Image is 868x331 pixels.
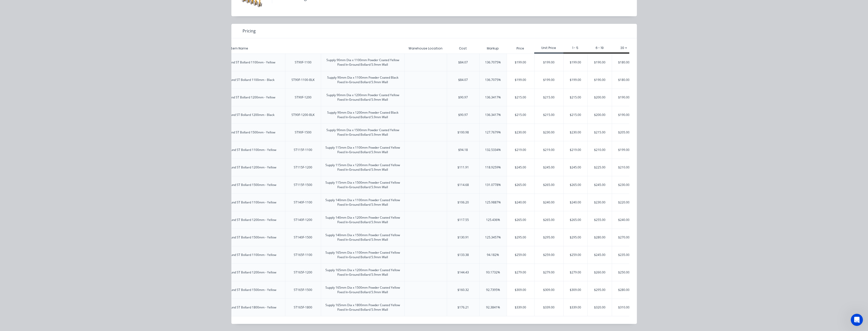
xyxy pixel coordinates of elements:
[507,43,534,54] div: Price
[507,264,534,281] div: $279.00
[294,288,312,292] div: ST165F-1500
[588,299,612,316] div: $320.00
[294,270,312,275] div: ST165F-1200
[291,78,315,82] div: ST90F-1100-BLK
[588,281,612,299] div: $295.00
[534,299,563,316] div: $339.00
[612,54,636,71] div: $180.00
[612,281,636,299] div: $280.00
[485,148,501,152] div: 132.5334%
[534,54,563,71] div: $199.00
[612,246,636,264] div: $235.00
[507,194,534,211] div: $240.00
[479,43,507,54] div: Markup
[325,303,400,312] div: Supply 165mm Dia x 1800mm Powder Coated Yellow Fixed In-Ground Bollard 5.9mm Wall
[534,176,563,194] div: $265.00
[534,229,563,246] div: $295.00
[612,71,636,89] div: $180.00
[534,194,563,211] div: $240.00
[202,288,276,292] div: 165mm Fixed In-ground ST Bollard 1500mm - Yellow
[202,200,276,205] div: 140mm Fixed In-ground ST Bollard 1100mm - Yellow
[485,200,501,205] div: 125.9887%
[588,264,612,281] div: $260.00
[294,235,312,240] div: ST140F-1500
[588,159,612,176] div: $225.00
[564,89,588,106] div: $215.00
[458,60,468,65] div: $84.07
[294,165,312,170] div: ST115F-1200
[325,198,400,207] div: Supply 140mm Dia x 1100mm Powder Coated Yellow Fixed In-Ground Bollard 5.9mm Wall
[564,106,588,124] div: $215.00
[564,71,588,89] div: $199.00
[203,130,275,135] div: 90mm Fixed In-ground ST Bollard 1500mm - Yellow
[295,60,311,65] div: ST90F-1100
[485,60,501,65] div: 136.7075%
[534,141,563,159] div: $219.00
[487,253,499,257] div: 94.182%
[588,141,612,159] div: $210.00
[612,141,636,159] div: $199.00
[563,46,588,50] div: 1 - 5
[507,246,534,264] div: $259.00
[203,95,275,100] div: 90mm Fixed In-ground ST Bollard 1200mm - Yellow
[507,229,534,246] div: $295.00
[486,270,500,275] div: 93.1732%
[457,305,469,310] div: $176.21
[202,148,276,152] div: 115mm Fixed In-ground ST Bollard 1100mm - Yellow
[588,211,612,229] div: $255.00
[202,218,276,222] div: 140mm Fixed In-ground ST Bollard 1200mm - Yellow
[295,130,311,135] div: ST90F-1500
[294,200,312,205] div: ST140F-1100
[485,95,501,100] div: 136.3417%
[325,128,400,137] div: Supply 90mm Dia x 1500mm Powder Coated Yellow Fixed In-Ground Bollard 5.9mm Wall
[485,165,501,170] div: 118.9259%
[534,264,563,281] div: $279.00
[564,246,588,264] div: $259.00
[564,229,588,246] div: $295.00
[204,113,274,117] div: 90mm Fixed In-ground ST Bollard 1200mm - Black
[295,95,311,100] div: ST90F-1200
[458,95,468,100] div: $90.97
[564,159,588,176] div: $245.00
[291,113,315,117] div: ST90F-1200-BLK
[404,42,447,55] div: Warehouse Location
[325,58,400,67] div: Supply 90mm Dia x 1100mm Powder Coated Yellow Fixed In-Ground Bollard 5.9mm Wall
[294,253,312,257] div: ST165F-1100
[325,145,400,154] div: Supply 115mm Dia x 1100mm Powder Coated Yellow Fixed In-Ground Bollard 5.9mm Wall
[564,54,588,71] div: $199.00
[507,176,534,194] div: $265.00
[202,270,276,275] div: 165mm Fixed In-ground ST Bollard 1200mm - Yellow
[457,218,469,222] div: $117.55
[564,281,588,299] div: $309.00
[457,235,469,240] div: $130.91
[325,93,400,102] div: Supply 90mm Dia x 1200mm Powder Coated Yellow Fixed In-Ground Bollard 5.9mm Wall
[325,75,400,84] div: Supply 90mm Dia x 1100mm Powder Coated Black Fixed In-Ground Bollard 5.9mm Wall
[564,299,588,316] div: $339.00
[612,106,636,124] div: $190.00
[612,264,636,281] div: $250.00
[507,141,534,159] div: $219.00
[588,124,612,141] div: $215.00
[294,148,312,152] div: ST115F-1100
[612,229,636,246] div: $270.00
[534,124,563,141] div: $230.00
[507,54,534,71] div: $199.00
[486,288,500,292] div: 92.7395%
[485,183,501,187] div: 131.0778%
[588,106,612,124] div: $200.00
[588,176,612,194] div: $245.00
[534,246,563,264] div: $259.00
[325,250,400,259] div: Supply 165mm Dia x 1100mm Powder Coated Yellow Fixed In-Ground Bollard 5.9mm Wall
[612,159,636,176] div: $210.00
[447,43,479,54] div: Cost
[507,211,534,229] div: $265.00
[457,165,469,170] div: $111.91
[534,106,563,124] div: $215.00
[534,89,563,106] div: $215.00
[243,28,256,34] span: Pricing
[325,215,400,224] div: Supply 140mm Dia x 1200mm Powder Coated Yellow Fixed In-Ground Bollard 5.9mm Wall
[507,124,534,141] div: $230.00
[202,183,276,187] div: 115mm Fixed In-ground ST Bollard 1500mm - Yellow
[534,281,563,299] div: $309.00
[485,235,501,240] div: 125.3457%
